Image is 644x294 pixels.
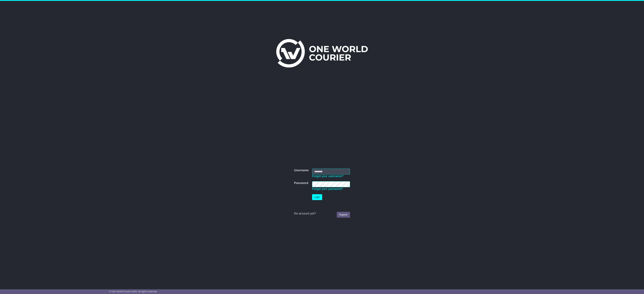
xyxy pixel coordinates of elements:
a: Forgot your password? [312,187,343,191]
div: No account yet? [294,212,350,215]
span: © One World Courier 2025. All rights reserved. [109,290,157,293]
a: Register [337,212,350,218]
button: Login [312,194,322,200]
a: Forgot your username? [312,174,343,178]
label: Username [294,169,309,172]
label: Password [294,181,308,185]
img: One World [276,39,368,67]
